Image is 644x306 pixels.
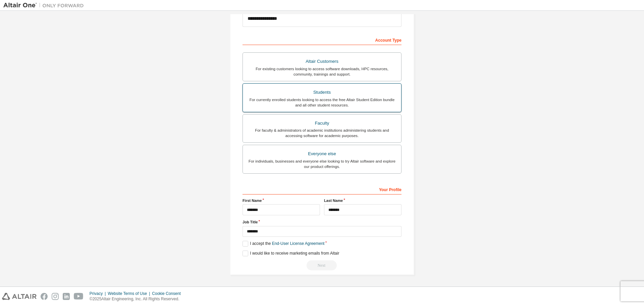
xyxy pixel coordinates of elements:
div: Students [247,88,397,97]
img: altair_logo.svg [2,293,37,300]
label: Last Name [324,198,401,203]
div: Altair Customers [247,57,397,66]
div: For currently enrolled students looking to access the free Altair Student Edition bundle and all ... [247,97,397,108]
div: Account Type [243,34,401,45]
div: For existing customers looking to access software downloads, HPC resources, community, trainings ... [247,66,397,77]
a: End-User License Agreement [272,241,325,246]
div: For faculty & administrators of academic institutions administering students and accessing softwa... [247,128,397,138]
div: For individuals, businesses and everyone else looking to try Altair software and explore our prod... [247,159,397,169]
label: First Name [243,198,320,203]
label: Job Title [243,219,401,225]
p: © 2025 Altair Engineering, Inc. All Rights Reserved. [90,296,185,302]
img: Altair One [3,2,87,9]
img: instagram.svg [52,293,59,300]
div: Cookie Consent [152,291,184,296]
div: Faculty [247,119,397,128]
label: I accept the [243,241,324,247]
img: youtube.svg [74,293,84,300]
div: Select your account type to continue [243,260,401,270]
img: linkedin.svg [63,293,70,300]
label: I would like to receive marketing emails from Altair [243,251,339,256]
div: Everyone else [247,149,397,159]
div: Privacy [90,291,108,296]
div: Website Terms of Use [108,291,152,296]
div: Your Profile [243,184,401,194]
img: facebook.svg [41,293,48,300]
